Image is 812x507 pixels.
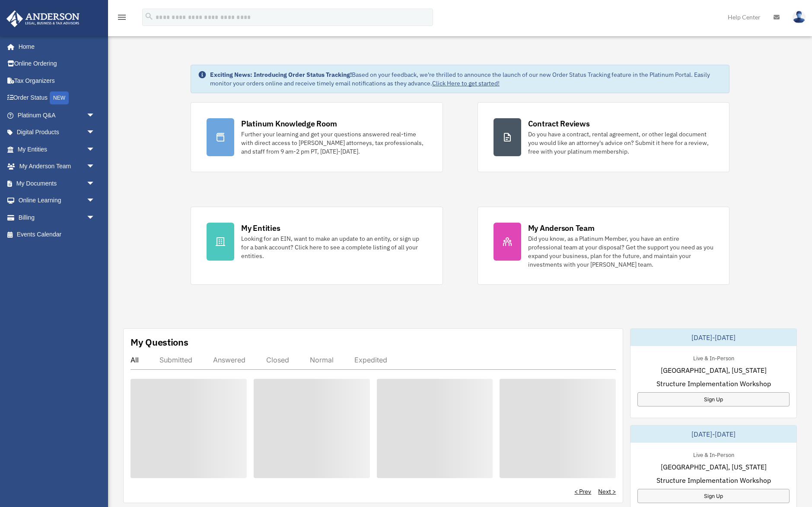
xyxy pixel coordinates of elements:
[598,487,616,496] a: Next >
[6,89,108,107] a: Order StatusNEW
[266,356,289,364] div: Closed
[661,365,767,375] span: [GEOGRAPHIC_DATA], [US_STATE]
[213,356,245,364] div: Answered
[191,207,443,285] a: My Entities Looking for an EIN, want to make an update to an entity, or sign up for a bank accoun...
[432,79,500,87] a: Click Here to get started!
[241,130,427,156] div: Further your learning and get your questions answered real-time with direct access to [PERSON_NAM...
[86,209,104,227] span: arrow_drop_down
[528,118,590,129] div: Contract Reviews
[117,15,127,22] a: menu
[131,356,139,364] div: All
[210,71,352,79] strong: Exciting News: Introducing Order Status Tracking!
[661,462,767,472] span: [GEOGRAPHIC_DATA], [US_STATE]
[574,487,591,496] a: < Prev
[159,356,192,364] div: Submitted
[478,207,730,285] a: My Anderson Team Did you know, as a Platinum Member, you have an entire professional team at your...
[86,107,104,124] span: arrow_drop_down
[6,209,108,226] a: Billingarrow_drop_down
[191,102,443,172] a: Platinum Knowledge Room Further your learning and get your questions answered real-time with dire...
[50,91,69,104] div: NEW
[86,158,104,176] span: arrow_drop_down
[6,55,108,72] a: Online Ordering
[86,124,104,142] span: arrow_drop_down
[6,141,108,158] a: My Entitiesarrow_drop_down
[686,353,741,362] div: Live & In-Person
[656,475,771,485] span: Structure Implementation Workshop
[686,450,741,459] div: Live & In-Person
[6,72,108,89] a: Tax Organizers
[6,226,108,243] a: Events Calendar
[630,329,796,346] div: [DATE]-[DATE]
[528,130,714,156] div: Do you have a contract, rental agreement, or other legal document you would like an attorney's ad...
[6,175,108,192] a: My Documentsarrow_drop_down
[354,356,387,364] div: Expedited
[4,10,82,27] img: Anderson Advisors Platinum Portal
[6,107,108,124] a: Platinum Q&Aarrow_drop_down
[131,336,188,349] div: My Questions
[86,141,104,158] span: arrow_drop_down
[528,223,595,233] div: My Anderson Team
[241,223,280,233] div: My Entities
[241,118,337,129] div: Platinum Knowledge Room
[210,70,722,88] div: Based on your feedback, we're thrilled to announce the launch of our new Order Status Tracking fe...
[117,12,127,22] i: menu
[144,12,154,21] i: search
[6,158,108,175] a: My Anderson Teamarrow_drop_down
[793,11,806,23] img: User Pic
[528,234,714,269] div: Did you know, as a Platinum Member, you have an entire professional team at your disposal? Get th...
[637,489,790,503] a: Sign Up
[6,124,108,141] a: Digital Productsarrow_drop_down
[310,356,334,364] div: Normal
[656,378,771,389] span: Structure Implementation Workshop
[86,192,104,210] span: arrow_drop_down
[637,392,790,406] a: Sign Up
[86,175,104,192] span: arrow_drop_down
[478,102,730,172] a: Contract Reviews Do you have a contract, rental agreement, or other legal document you would like...
[630,425,796,443] div: [DATE]-[DATE]
[6,192,108,209] a: Online Learningarrow_drop_down
[6,38,104,55] a: Home
[241,234,427,260] div: Looking for an EIN, want to make an update to an entity, or sign up for a bank account? Click her...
